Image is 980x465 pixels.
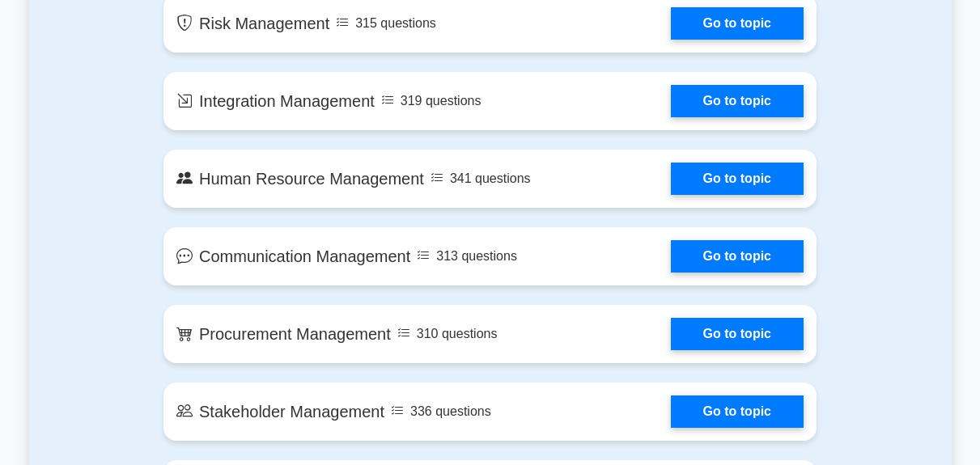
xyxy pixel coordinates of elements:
[671,395,804,428] a: Go to topic
[671,163,804,195] a: Go to topic
[671,85,804,117] a: Go to topic
[671,7,804,40] a: Go to topic
[671,240,804,273] a: Go to topic
[671,318,804,350] a: Go to topic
